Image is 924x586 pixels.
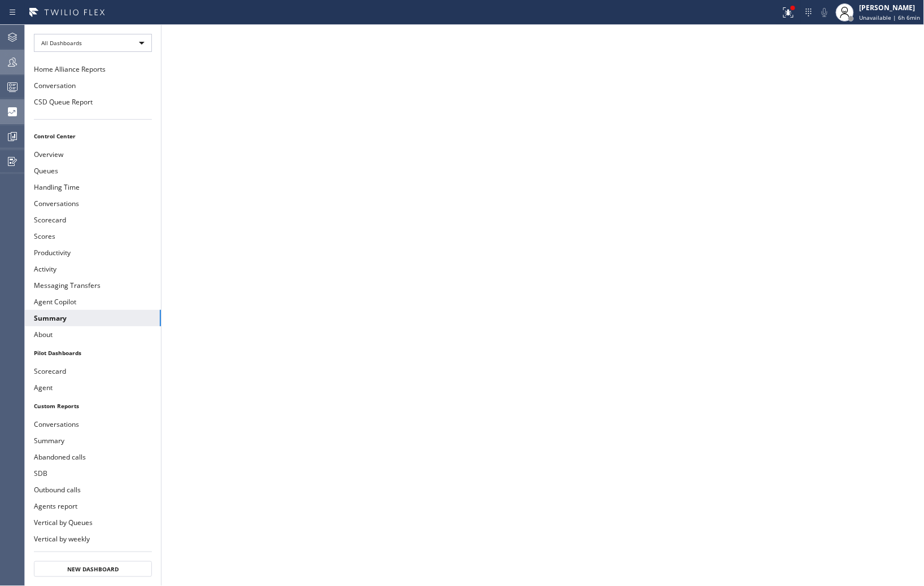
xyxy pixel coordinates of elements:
iframe: dashboard_9f6bb337dffe [162,25,924,586]
button: Conversations [25,195,161,212]
button: Queues [25,163,161,179]
button: CSD Queue Report [25,94,161,110]
button: Conversation [25,77,161,94]
div: [PERSON_NAME] [860,3,921,12]
li: Pilot Dashboards [25,346,161,360]
li: Control Center [25,129,161,143]
button: Mute [817,5,833,20]
li: Custom Reports [25,399,161,413]
button: Outbound calls [25,482,161,498]
button: Scorecard [25,363,161,379]
button: Summary [25,310,161,326]
button: Abandoned calls [25,449,161,465]
span: Unavailable | 6h 6min [860,14,921,21]
button: Agent Copilot [25,294,161,310]
button: Home Alliance Reports [25,61,161,77]
button: Vertical monthly [25,547,161,563]
button: Messaging Transfers [25,277,161,294]
button: Conversations [25,416,161,432]
button: About [25,326,161,343]
button: Summary [25,432,161,449]
button: Agents report [25,498,161,514]
button: Vertical by weekly [25,531,161,547]
button: Scorecard [25,212,161,228]
button: Productivity [25,244,161,261]
button: Handling Time [25,179,161,195]
button: Vertical by Queues [25,514,161,531]
button: Scores [25,228,161,244]
div: All Dashboards [34,34,152,52]
button: Agent [25,379,161,396]
button: Overview [25,146,161,163]
button: New Dashboard [34,561,152,577]
button: SDB [25,465,161,482]
button: Activity [25,261,161,277]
